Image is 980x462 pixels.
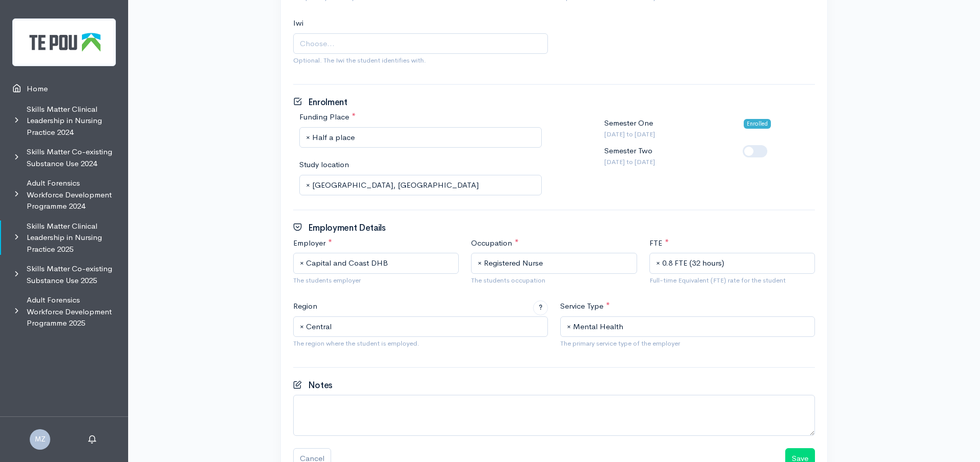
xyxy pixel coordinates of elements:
h3: Notes [293,380,333,391]
span: University of Otago, Christchurch [299,175,542,196]
label: Study location [299,159,349,171]
span: Remove all items [300,257,304,269]
a: ? [533,300,548,315]
a: MZ [30,434,50,444]
small: [DATE] to [DATE] [604,129,655,139]
span: Remove all items [300,321,304,333]
span: Remove all items [306,179,310,191]
span: Mental Health [567,321,810,333]
span: Remove all items [656,257,660,269]
img: Te Pou [12,18,116,66]
span: Registered Nurse [471,253,637,274]
h3: Employment Details [293,223,386,233]
span: Mental Health [560,316,815,337]
span: Registered Nurse [478,257,632,269]
small: The primary service type of the employer [560,338,815,349]
span: University of Otago, Christchurch [306,179,537,191]
small: Full-time Equivalent (FTE) rate for the student [649,275,815,286]
div: Semester One [604,117,655,139]
div: Enrolled [744,119,770,129]
span: Half a place [306,132,537,144]
small: [DATE] to [DATE] [604,157,655,167]
span: Capital and Coast DHB [293,253,459,274]
span: 0.8 FTE (32 hours) [656,257,810,269]
label: Employer [293,237,332,249]
label: Service Type [560,300,610,312]
small: The region where the student is employed. [293,338,548,349]
h3: Enrolment [293,97,348,108]
b: ? [539,303,542,312]
span: MZ [30,429,50,450]
span: Central [293,316,548,337]
span: Remove all items [478,257,482,269]
label: FTE [649,237,669,249]
small: The students employer [293,275,459,286]
div: Semester Two [604,145,655,167]
span: Choose... [300,38,335,50]
span: Remove all items [567,321,571,333]
small: The students occupation [471,275,637,286]
label: Region [293,300,317,312]
small: Optional. The Iwi the student identifies with. [293,55,548,66]
span: Capital and Coast DHB [300,257,454,269]
span: Half a place [299,127,542,148]
span: Central [300,321,543,333]
label: Iwi [293,17,303,29]
span: Remove all items [306,132,310,144]
label: Occupation [471,237,519,249]
label: Funding Place [299,111,356,123]
span: 0.8 FTE (32 hours) [649,253,815,274]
